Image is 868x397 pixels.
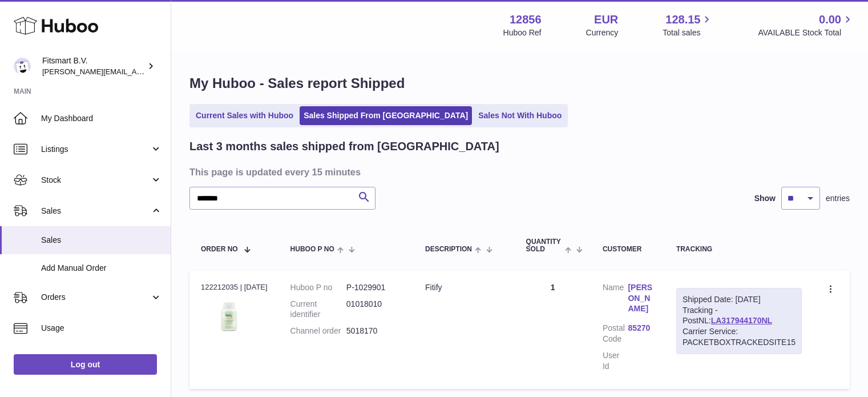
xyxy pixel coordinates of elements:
[503,27,542,38] div: Huboo Ref
[510,12,542,27] strong: 12856
[425,282,503,293] div: Fitify
[346,299,402,320] dd: 01018010
[346,282,402,293] dd: P-1029901
[683,326,796,348] div: Carrier Service: PACKETBOXTRACKEDSITE15
[290,282,346,293] dt: Huboo P no
[41,206,150,216] span: Sales
[754,193,776,204] label: Show
[14,354,157,375] a: Log out
[14,58,31,75] img: jonathan@leaderoo.com
[290,299,346,320] dt: Current identifier
[663,12,713,38] a: 128.15 Total sales
[346,326,402,336] dd: 5018170
[676,288,802,354] div: Tracking - PostNL:
[603,282,628,318] dt: Name
[189,139,499,154] h2: Last 3 months sales shipped from [GEOGRAPHIC_DATA]
[665,12,700,27] span: 128.15
[758,12,854,38] a: 0.00 AVAILABLE Stock Total
[41,292,150,303] span: Orders
[41,144,150,155] span: Listings
[826,193,850,204] span: entries
[819,12,841,27] span: 0.00
[758,27,854,38] span: AVAILABLE Stock Total
[41,323,162,334] span: Usage
[41,263,162,274] span: Add Manual Order
[594,12,618,27] strong: EUR
[201,246,238,253] span: Order No
[526,238,562,253] span: Quantity Sold
[515,271,591,389] td: 1
[425,246,472,253] span: Description
[41,235,162,246] span: Sales
[290,246,334,253] span: Huboo P no
[628,323,653,334] a: 85270
[201,282,268,292] div: 122212035 | [DATE]
[663,27,713,38] span: Total sales
[41,175,150,186] span: Stock
[628,282,653,315] a: [PERSON_NAME]
[603,246,653,253] div: Customer
[300,106,472,125] a: Sales Shipped From [GEOGRAPHIC_DATA]
[586,27,619,38] div: Currency
[290,326,346,336] dt: Channel order
[192,106,297,125] a: Current Sales with Huboo
[683,294,796,305] div: Shipped Date: [DATE]
[42,55,145,77] div: Fitsmart B.V.
[201,296,258,336] img: 128561739542540.png
[711,316,772,325] a: LA317944170NL
[42,67,229,76] span: [PERSON_NAME][EMAIL_ADDRESS][DOMAIN_NAME]
[189,166,847,178] h3: This page is updated every 15 minutes
[474,106,566,125] a: Sales Not With Huboo
[603,350,628,372] dt: User Id
[189,74,850,93] h1: My Huboo - Sales report Shipped
[41,113,162,124] span: My Dashboard
[603,323,628,344] dt: Postal Code
[676,246,802,253] div: Tracking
